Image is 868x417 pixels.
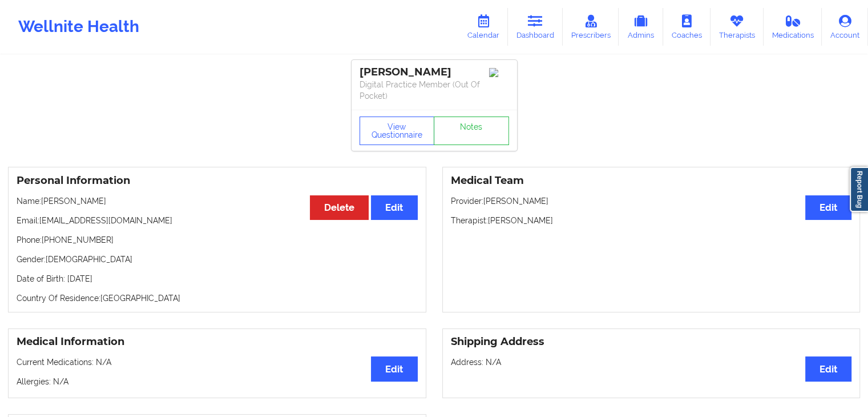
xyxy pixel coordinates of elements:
[17,215,418,226] p: Email: [EMAIL_ADDRESS][DOMAIN_NAME]
[459,8,508,46] a: Calendar
[489,68,509,77] img: Image%2Fplaceholer-image.png
[619,8,663,46] a: Admins
[663,8,710,46] a: Coaches
[17,195,418,207] p: Name: [PERSON_NAME]
[451,215,852,226] p: Therapist: [PERSON_NAME]
[17,273,418,284] p: Date of Birth: [DATE]
[17,292,418,304] p: Country Of Residence: [GEOGRAPHIC_DATA]
[310,195,369,220] button: Delete
[451,174,852,187] h3: Medical Team
[360,79,509,102] p: Digital Practice Member (Out Of Pocket)
[805,195,851,220] button: Edit
[451,195,852,207] p: Provider: [PERSON_NAME]
[360,117,435,145] button: View Questionnaire
[17,174,418,187] h3: Personal Information
[17,356,418,368] p: Current Medications: N/A
[451,356,852,368] p: Address: N/A
[17,254,418,265] p: Gender: [DEMOGRAPHIC_DATA]
[360,66,509,79] div: [PERSON_NAME]
[508,8,563,46] a: Dashboard
[822,8,868,46] a: Account
[17,376,418,387] p: Allergies: N/A
[17,335,418,348] h3: Medical Information
[17,234,418,246] p: Phone: [PHONE_NUMBER]
[563,8,619,46] a: Prescribers
[710,8,764,46] a: Therapists
[451,335,852,348] h3: Shipping Address
[850,167,868,212] a: Report Bug
[371,356,417,381] button: Edit
[764,8,822,46] a: Medications
[805,356,851,381] button: Edit
[371,195,417,220] button: Edit
[434,117,509,145] a: Notes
